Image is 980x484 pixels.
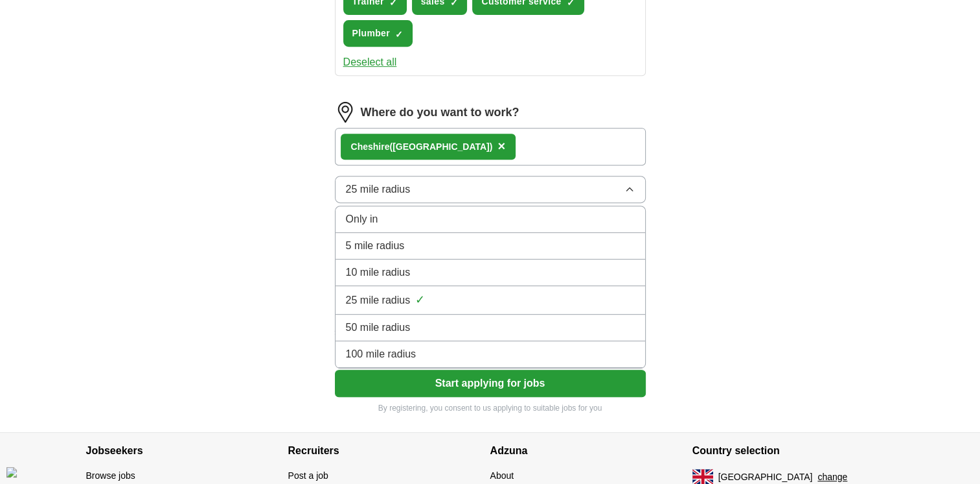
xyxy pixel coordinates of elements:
[86,470,135,481] a: Browse jobs
[346,182,411,197] span: 25 mile radius
[490,470,514,481] a: About
[288,470,328,481] a: Post a job
[346,320,411,335] span: 50 mile radius
[497,137,505,156] button: ×
[718,470,813,484] span: [GEOGRAPHIC_DATA]
[346,265,411,280] span: 10 mile radius
[335,102,356,123] img: location.png
[817,470,847,484] button: change
[6,467,17,478] img: Cookie%20settings
[346,346,416,362] span: 100 mile radius
[389,141,492,152] span: ([GEOGRAPHIC_DATA])
[351,140,493,154] div: hire
[6,467,17,478] div: Cookie consent button
[335,402,646,414] p: By registering, you consent to us applying to suitable jobs for you
[692,433,895,469] h4: Country selection
[352,27,390,40] span: Plumber
[343,54,397,70] button: Deselect all
[395,29,403,40] span: ✓
[335,370,646,397] button: Start applying for jobs
[361,104,519,121] label: Where do you want to work?
[346,212,378,227] span: Only in
[343,20,413,47] button: Plumber✓
[335,176,646,203] button: 25 mile radius
[351,141,373,152] strong: Ches
[497,139,505,153] span: ×
[346,293,411,308] span: 25 mile radius
[415,291,425,309] span: ✓
[346,238,405,254] span: 5 mile radius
